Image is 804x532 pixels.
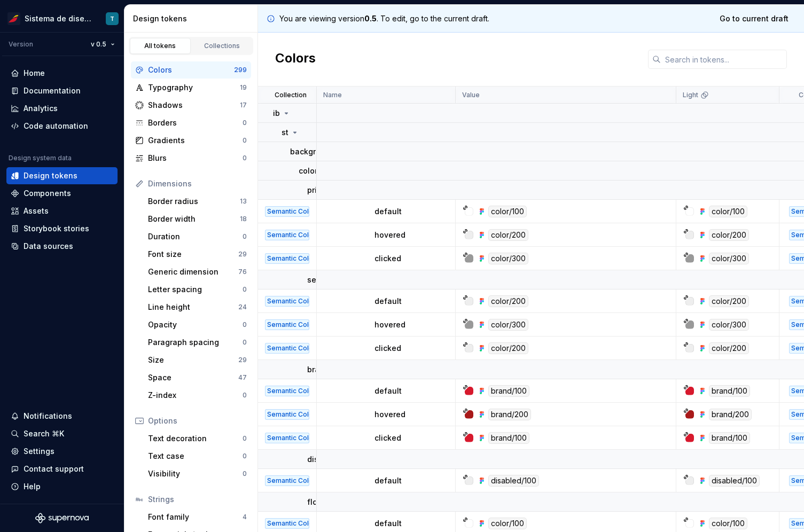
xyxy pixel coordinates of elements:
a: Letter spacing0 [144,281,251,298]
div: Semantic Color [265,253,309,264]
p: clicked [374,433,401,443]
a: Duration0 [144,228,251,245]
p: primary [307,185,335,195]
div: Text case [148,451,243,461]
div: Gradients [148,135,243,146]
div: color/200 [709,295,749,307]
div: 0 [243,434,247,443]
a: Design tokens [6,167,118,184]
a: Font family4 [144,508,251,526]
div: Collections [196,42,249,50]
a: Analytics [6,100,118,117]
div: Home [24,68,45,79]
div: Shadows [148,100,240,111]
div: Documentation [24,85,81,96]
p: Light [683,91,698,99]
p: default [374,518,402,529]
div: disabled/100 [488,475,539,487]
a: Documentation [6,82,118,99]
div: 0 [243,154,247,162]
a: Home [6,65,118,82]
input: Search in tokens... [661,50,787,69]
a: Data sources [6,238,118,255]
div: color/200 [709,229,749,241]
p: default [374,206,402,217]
p: disabled [307,454,340,465]
button: Notifications [6,408,118,425]
div: color/300 [709,253,749,264]
a: Storybook stories [6,220,118,237]
a: Borders0 [131,114,251,131]
a: Assets [6,202,118,220]
strong: 0.5 [364,14,377,23]
div: Design tokens [24,170,77,181]
a: Settings [6,443,118,460]
a: Gradients0 [131,132,251,149]
div: Sistema de diseño Iberia [25,13,93,24]
div: Space [148,372,238,383]
a: Typography19 [131,79,251,96]
div: T [110,14,114,23]
div: Contact support [24,464,84,474]
div: Help [24,481,41,492]
p: Collection [275,91,307,99]
a: Go to current draft [713,9,795,28]
div: 0 [243,452,247,460]
a: Text decoration0 [144,430,251,447]
h2: Colors [275,50,316,69]
div: 299 [234,66,247,74]
div: 0 [243,119,247,127]
div: color/100 [488,206,527,217]
div: color/300 [488,253,528,264]
div: color/100 [709,518,747,529]
p: secondary [307,275,347,285]
div: Text decoration [148,433,243,444]
p: hovered [374,319,405,330]
p: hovered [374,409,405,420]
a: Visibility0 [144,465,251,482]
div: Design system data [9,154,72,162]
div: 0 [243,470,247,478]
div: 0 [243,285,247,294]
div: brand/100 [709,432,750,444]
div: 18 [240,215,247,223]
div: 19 [240,83,247,92]
div: Data sources [24,241,73,252]
p: brand [307,364,329,375]
div: 47 [238,373,247,382]
div: Z-index [148,390,243,401]
a: Opacity0 [144,316,251,333]
div: brand/200 [488,409,531,420]
button: Help [6,478,118,495]
div: Font size [148,249,238,260]
div: 29 [238,250,247,259]
div: disabled/100 [709,475,760,487]
div: Visibility [148,468,243,479]
div: 0 [243,391,247,400]
p: Name [323,91,342,99]
div: color/200 [488,295,528,307]
div: brand/100 [488,385,529,397]
div: Analytics [24,103,58,114]
div: color/300 [709,319,749,331]
div: Options [148,416,247,426]
p: hovered [374,230,405,240]
div: color/200 [488,342,528,354]
div: Search ⌘K [24,428,64,439]
div: Code automation [24,121,88,131]
button: v 0.5 [86,37,120,52]
div: brand/100 [709,385,750,397]
div: Duration [148,231,243,242]
a: Blurs0 [131,150,251,167]
p: ib [273,108,280,119]
div: 4 [243,513,247,521]
p: clicked [374,253,401,264]
div: Borders [148,118,243,128]
div: 29 [238,356,247,364]
img: 55604660-494d-44a9-beb2-692398e9940a.png [7,12,20,25]
div: Semantic Color [265,343,309,354]
button: Search ⌘K [6,425,118,442]
div: Paragraph spacing [148,337,243,348]
div: Semantic Color [265,475,309,486]
div: Generic dimension [148,267,238,277]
